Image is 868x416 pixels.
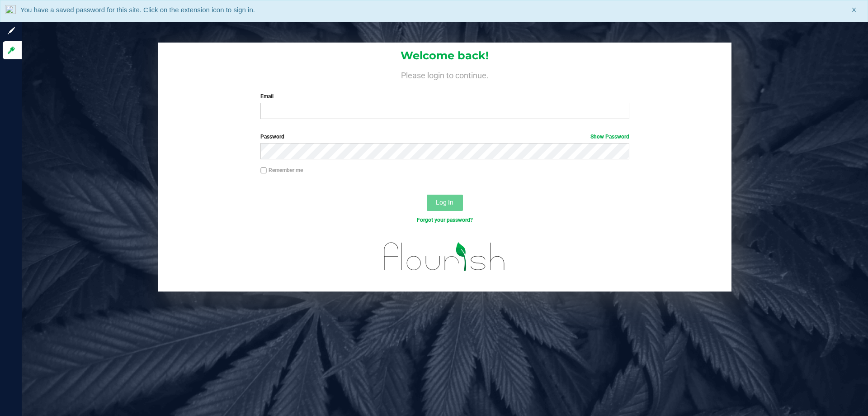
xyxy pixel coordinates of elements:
img: flourish_logo.svg [373,234,516,280]
h1: Welcome back! [158,50,731,62]
label: Email [260,92,629,100]
h4: Please login to continue. [158,69,731,80]
a: Forgot your password? [417,217,473,223]
img: notLoggedInIcon.png [5,5,16,17]
span: X [852,5,856,15]
label: Remember me [260,166,303,174]
span: Log In [436,199,453,206]
inline-svg: Sign up [7,26,16,35]
a: Show Password [590,134,629,140]
inline-svg: Log in [7,46,16,55]
span: You have a saved password for this site. Click on the extension icon to sign in. [20,6,255,14]
input: Remember me [260,167,267,174]
button: Log In [427,195,463,211]
span: Password [260,134,284,140]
